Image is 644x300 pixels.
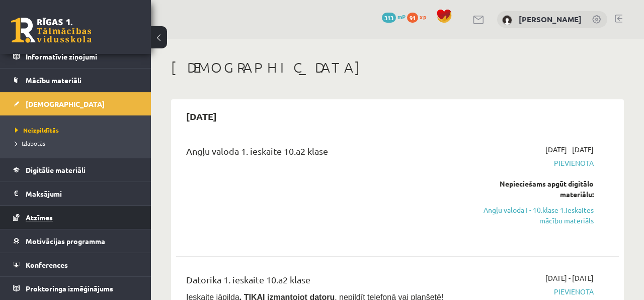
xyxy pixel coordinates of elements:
[545,144,594,155] span: [DATE] - [DATE]
[15,139,141,148] a: Izlabotās
[26,76,82,85] span: Mācību materiāli
[13,182,138,205] a: Maksājumi
[468,286,594,297] span: Pievienota
[13,253,138,276] a: Konferences
[11,18,92,43] a: Rīgas 1. Tālmācības vidusskola
[13,92,138,115] a: [DEMOGRAPHIC_DATA]
[15,126,59,134] span: Neizpildītās
[13,158,138,182] a: Digitālie materiāli
[15,126,141,135] a: Neizpildītās
[519,14,582,24] a: [PERSON_NAME]
[26,165,86,174] span: Digitālie materiāli
[176,104,227,128] h2: [DATE]
[382,13,406,21] a: 313 mP
[13,229,138,253] a: Motivācijas programma
[26,45,138,68] legend: Informatīvie ziņojumi
[13,69,138,92] a: Mācību materiāli
[420,13,426,21] span: xp
[171,59,624,76] h1: [DEMOGRAPHIC_DATA]
[26,213,53,222] span: Atzīmes
[382,13,396,23] span: 313
[15,139,45,147] span: Izlabotās
[26,99,105,108] span: [DEMOGRAPHIC_DATA]
[26,260,68,269] span: Konferences
[26,284,113,293] span: Proktoringa izmēģinājums
[407,13,418,23] span: 91
[397,13,406,21] span: mP
[26,236,105,246] span: Motivācijas programma
[13,206,138,229] a: Atzīmes
[13,277,138,300] a: Proktoringa izmēģinājums
[186,144,453,163] div: Angļu valoda 1. ieskaite 10.a2 klase
[13,45,138,68] a: Informatīvie ziņojumi
[186,273,453,291] div: Datorika 1. ieskaite 10.a2 klase
[468,158,594,168] span: Pievienota
[545,273,594,283] span: [DATE] - [DATE]
[468,178,594,200] div: Nepieciešams apgūt digitālo materiālu:
[26,182,138,205] legend: Maksājumi
[407,13,431,21] a: 91 xp
[468,205,594,226] a: Angļu valoda I - 10.klase 1.ieskaites mācību materiāls
[502,15,512,25] img: Jegors Rogoļevs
